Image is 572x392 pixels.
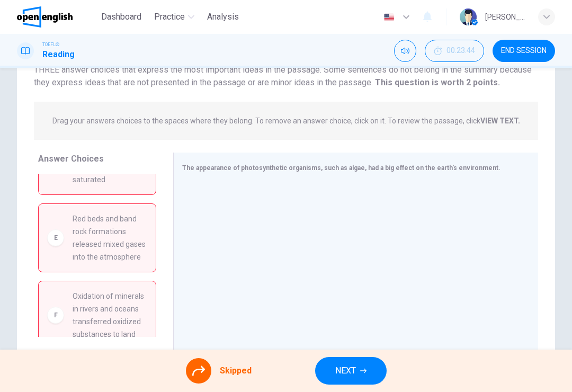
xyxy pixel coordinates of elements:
[335,363,356,378] span: NEXT
[73,212,147,263] span: Red beds and band rock formations released mixed gases into the atmosphere
[47,307,64,324] div: F
[182,164,501,172] span: The appearance of photosynthetic organisms, such as algae, had a big effect on the earth's enviro...
[97,7,146,26] button: Dashboard
[373,77,500,87] strong: This question is worth 2 points.
[73,290,147,341] span: Oxidation of minerals in rivers and oceans transferred oxidized substances to land
[446,47,475,55] span: 00:23:44
[493,40,555,62] button: END SESSION
[42,41,59,48] span: TOEFL®
[154,11,185,23] span: Practice
[52,117,520,125] p: Drag your answers choices to the spaces where they belong. To remove an answer choice, click on i...
[480,117,520,125] strong: VIEW TEXT.
[460,8,477,25] img: Profile picture
[425,40,484,62] button: 00:23:44
[47,229,64,246] div: E
[101,11,141,23] span: Dashboard
[34,52,532,87] span: Directions: An introductory sentence for a brief summary of the passage is provided below. Comple...
[203,7,243,26] button: Analysis
[220,364,252,377] span: Skipped
[382,13,396,21] img: en
[315,357,387,385] button: NEXT
[394,40,416,62] div: Mute
[501,47,547,55] span: END SESSION
[150,7,199,26] button: Practice
[38,154,104,164] span: Answer Choices
[485,11,525,23] div: [PERSON_NAME]
[207,11,239,23] span: Analysis
[42,48,75,61] h1: Reading
[425,40,484,62] div: Hide
[17,6,97,28] a: OpenEnglish logo
[17,6,73,28] img: OpenEnglish logo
